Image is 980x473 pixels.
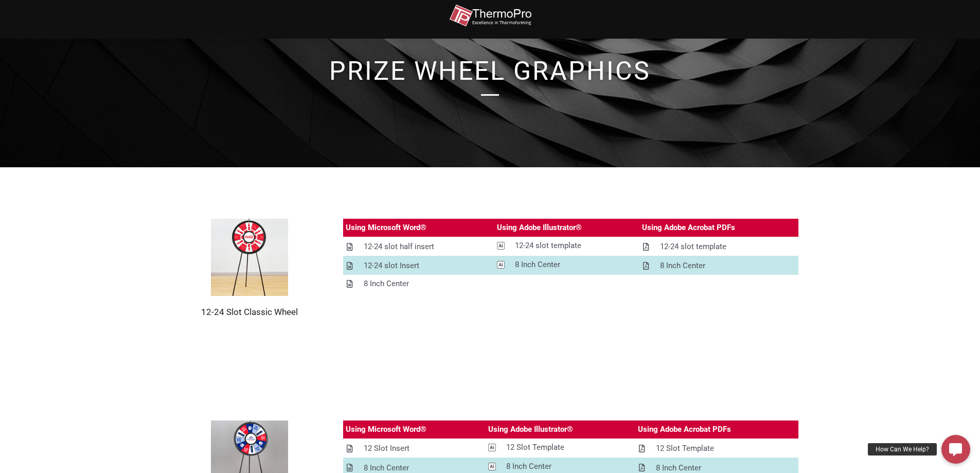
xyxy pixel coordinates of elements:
[642,221,735,234] div: Using Adobe Acrobat PDFs
[343,257,494,275] a: 12-24 slot Insert
[197,58,783,84] h1: prize Wheel Graphics
[660,259,705,272] div: 8 Inch Center
[497,221,582,234] div: Using Adobe Illustrator®
[488,423,573,436] div: Using Adobe Illustrator®
[639,257,798,275] a: 8 Inch Center
[486,439,635,457] a: 12 Slot Template
[656,442,714,455] div: 12 Slot Template
[364,277,409,290] div: 8 Inch Center
[868,443,937,456] div: How Can We Help?
[635,440,798,458] a: 12 Slot Template
[364,259,419,272] div: 12-24 slot Insert
[343,440,486,458] a: 12 Slot Insert
[639,238,798,256] a: 12-24 slot template
[506,460,551,473] div: 8 Inch Center
[343,238,494,256] a: 12-24 slot half insert
[494,256,640,274] a: 8 Inch Center
[346,423,426,436] div: Using Microsoft Word®
[506,441,564,454] div: 12 Slot Template
[515,258,560,271] div: 8 Inch Center
[364,442,409,455] div: 12 Slot Insert
[343,275,494,293] a: 8 Inch Center
[515,239,581,252] div: 12-24 slot template
[182,306,317,318] h2: 12-24 Slot Classic Wheel
[364,240,434,253] div: 12-24 slot half insert
[346,221,426,234] div: Using Microsoft Word®
[660,240,726,253] div: 12-24 slot template
[638,423,731,436] div: Using Adobe Acrobat PDFs
[941,435,970,464] a: How Can We Help?
[449,4,531,27] img: thermopro-logo-non-iso
[494,237,640,255] a: 12-24 slot template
